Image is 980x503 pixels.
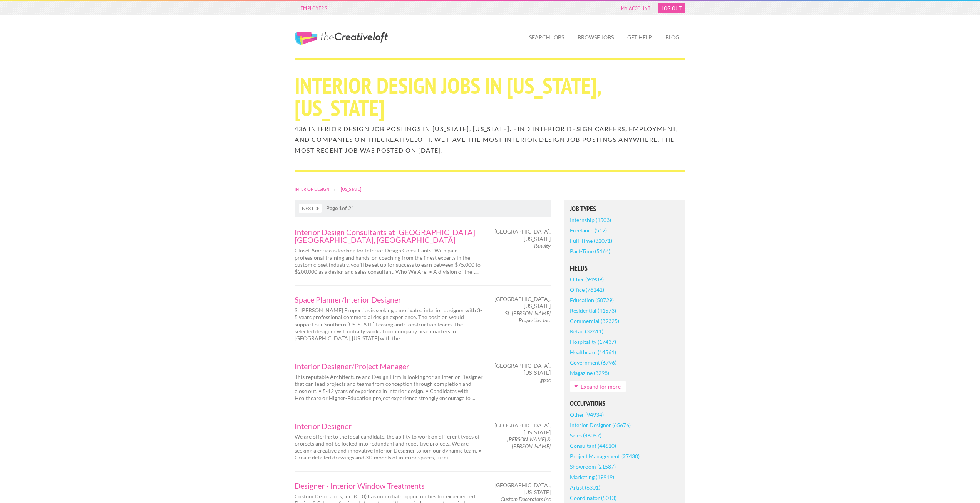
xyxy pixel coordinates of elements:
a: Designer - Interior Window Treatments [295,482,483,490]
a: [US_STATE] [341,187,361,192]
h2: 436 Interior Design job postings in [US_STATE], [US_STATE]. Find Interior Design careers, employm... [295,123,685,156]
a: Project Management (27430) [570,451,640,461]
h1: Interior Design Jobs in [US_STATE], [US_STATE] [295,74,685,119]
span: [GEOGRAPHIC_DATA], [US_STATE] [494,482,551,496]
a: Sales (46057) [570,430,601,441]
a: Browse Jobs [571,29,620,46]
a: Interior Designer (65676) [570,420,631,430]
a: Residential (41573) [570,305,616,316]
strong: Page 1 [326,205,342,211]
p: We are offering to the ideal candidate, the ability to work on different types of projects and no... [295,433,483,461]
a: Artist (6301) [570,482,600,493]
a: Healthcare (14561) [570,347,616,357]
a: Magazine (3298) [570,368,609,378]
a: Showroom (21587) [570,461,616,472]
a: Internship (1503) [570,215,611,225]
a: Search Jobs [523,29,570,46]
a: Marketing (19919) [570,472,614,482]
a: Government (6796) [570,357,616,368]
span: [GEOGRAPHIC_DATA], [US_STATE] [494,296,551,310]
em: St. [PERSON_NAME] Properties, Inc. [505,310,551,323]
a: Space Planner/Interior Designer [295,296,483,303]
p: St [PERSON_NAME] Properties is seeking a motivated interior designer with 3-5 years professional ... [295,307,483,342]
em: Custom Decorators Inc [501,496,551,502]
em: [PERSON_NAME] & [PERSON_NAME] [507,436,551,449]
span: [GEOGRAPHIC_DATA], [US_STATE] [494,422,551,436]
a: Part-Time (5164) [570,246,610,256]
a: Expand for more [570,381,626,392]
a: Interior Design [295,187,329,192]
span: [GEOGRAPHIC_DATA], [US_STATE] [494,362,551,376]
h5: Fields [570,265,680,272]
em: Renuity [534,242,551,249]
a: Commercial (39325) [570,316,619,326]
h5: Occupations [570,400,680,407]
span: [GEOGRAPHIC_DATA], [US_STATE] [494,228,551,242]
em: gpac [540,377,551,383]
nav: of 21 [295,200,551,217]
a: Other (94939) [570,274,604,284]
a: Next [299,204,322,213]
a: Other (94934) [570,409,604,420]
a: Coordinator (5013) [570,493,616,503]
a: Office (76141) [570,284,604,295]
a: The Creative Loft [295,32,388,45]
a: My Account [617,3,655,13]
p: This reputable Architecture and Design Firm is looking for an Interior Designer that can lead pro... [295,373,483,402]
a: Log Out [658,3,685,13]
a: Interior Designer [295,422,483,430]
a: Consultant (44610) [570,441,616,451]
a: Education (50729) [570,295,614,305]
a: Employers [297,3,331,13]
a: Freelance (512) [570,225,607,236]
p: Closet America is looking for Interior Design Consultants! With paid professional training and ha... [295,247,483,275]
a: Get Help [621,29,658,46]
a: Hospitality (17437) [570,336,616,347]
a: Full-Time (32071) [570,236,612,246]
a: Interior Designer/Project Manager [295,362,483,370]
a: Retail (32611) [570,326,603,336]
a: Interior Design Consultants at [GEOGRAPHIC_DATA] [GEOGRAPHIC_DATA], [GEOGRAPHIC_DATA] [295,228,483,244]
a: Blog [659,29,685,46]
h5: Job Types [570,205,680,212]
